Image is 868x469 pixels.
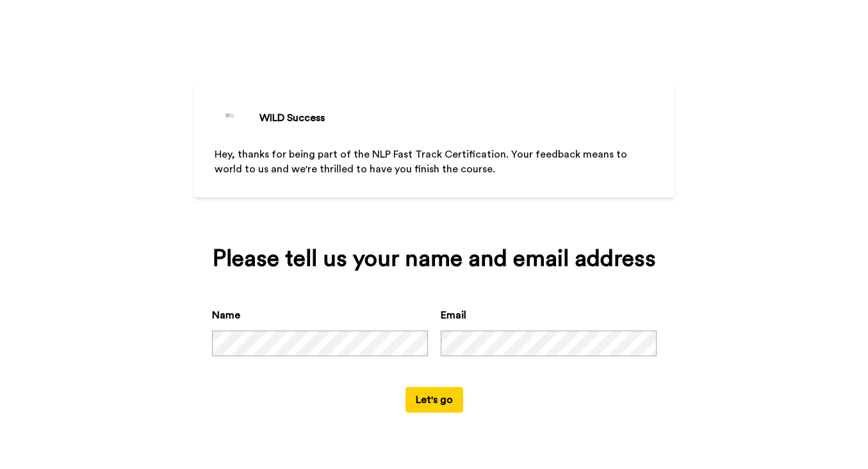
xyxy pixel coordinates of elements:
[215,149,630,174] span: Hey, thanks for being part of the NLP Fast Track Certification. Your feedback means to world to u...
[259,110,325,126] div: WILD Success
[405,387,463,413] button: Let's go
[441,308,466,323] label: Email
[212,308,240,323] label: Name
[212,246,657,272] div: Please tell us your name and email address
